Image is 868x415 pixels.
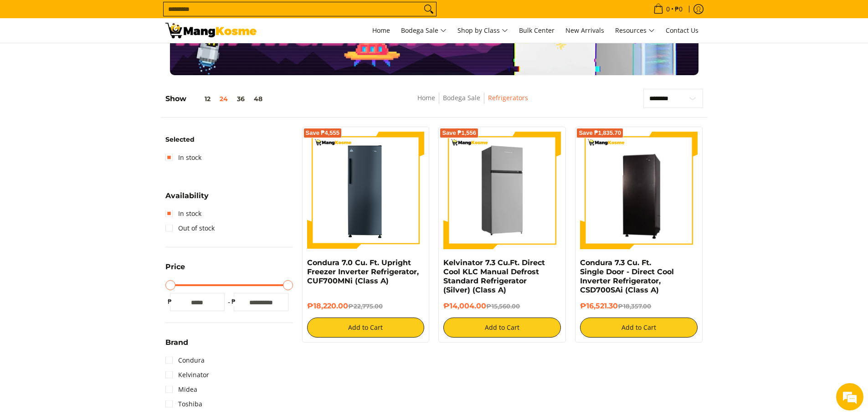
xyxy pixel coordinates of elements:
a: Bodega Sale [443,93,480,102]
a: Home [417,93,435,102]
span: ₱ [229,297,238,306]
span: • [651,4,685,14]
del: ₱22,775.00 [348,302,383,310]
del: ₱15,560.00 [486,302,520,310]
span: Save ₱1,556 [442,130,476,136]
a: Midea [165,382,197,397]
button: 36 [232,95,249,102]
h6: ₱14,004.00 [443,302,561,311]
a: Home [368,18,395,43]
span: Bulk Center [519,26,555,35]
nav: Breadcrumbs [354,92,592,113]
textarea: Type your message and click 'Submit' [5,249,174,281]
nav: Main Menu [266,18,703,43]
a: In stock [165,150,201,165]
span: Save ₱4,555 [306,130,340,136]
a: Kelvinator [165,368,209,382]
span: New Arrivals [565,26,604,35]
a: Out of stock [165,221,215,236]
button: Add to Cart [443,318,561,338]
a: In stock [165,206,201,221]
summary: Open [165,339,188,353]
span: Save ₱1,835.70 [579,130,621,136]
a: Contact Us [661,18,703,43]
a: Refrigerators [488,93,528,102]
h6: ₱18,220.00 [307,302,425,311]
img: Kelvinator 7.3 Cu.Ft. Direct Cool KLC Manual Defrost Standard Refrigerator (Silver) (Class A) - 0 [443,132,561,249]
img: Condura 7.3 Cu. Ft. Single Door - Direct Cool Inverter Refrigerator, CSD700SAi (Class A) [580,133,698,248]
span: ₱0 [673,6,684,12]
a: Bodega Sale [396,18,451,43]
button: Add to Cart [580,318,698,338]
span: Resources [615,25,655,36]
div: Leave a message [47,51,153,63]
h6: Selected [165,136,293,144]
a: Shop by Class [453,18,513,43]
span: Contact Us [666,26,699,35]
a: Condura [165,353,205,368]
h5: Show [165,94,267,103]
a: Kelvinator 7.3 Cu.Ft. Direct Cool KLC Manual Defrost Standard Refrigerator (Silver) (Class A) [443,258,545,294]
h6: ₱16,521.30 [580,302,698,311]
a: Condura 7.0 Cu. Ft. Upright Freezer Inverter Refrigerator, CUF700MNi (Class A) [307,258,419,285]
span: ₱ [165,297,175,306]
span: 0 [665,6,671,12]
button: 24 [215,95,232,102]
img: Bodega Sale Refrigerator l Mang Kosme: Home Appliances Warehouse Sale | Page 2 [165,23,257,38]
span: Home [372,26,390,35]
img: Condura 7.0 Cu. Ft. Upright Freezer Inverter Refrigerator, CUF700MNi (Class A) [307,132,425,249]
a: Toshiba [165,397,202,411]
a: New Arrivals [561,18,609,43]
summary: Open [165,263,185,277]
a: Resources [611,18,659,43]
a: Condura 7.3 Cu. Ft. Single Door - Direct Cool Inverter Refrigerator, CSD700SAi (Class A) [580,258,674,294]
del: ₱18,357.00 [618,302,651,310]
em: Submit [134,281,165,293]
span: Brand [165,339,188,346]
div: Minimize live chat window [149,5,171,26]
span: Bodega Sale [401,25,447,36]
span: Availability [165,192,209,200]
span: Shop by Class [457,25,508,36]
summary: Open [165,192,209,206]
button: Add to Cart [307,318,425,338]
span: Price [165,263,185,271]
button: Search [421,2,436,16]
button: 48 [249,95,267,102]
a: Bulk Center [514,18,559,43]
span: We are offline. Please leave us a message. [19,115,159,207]
button: 12 [186,95,215,102]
